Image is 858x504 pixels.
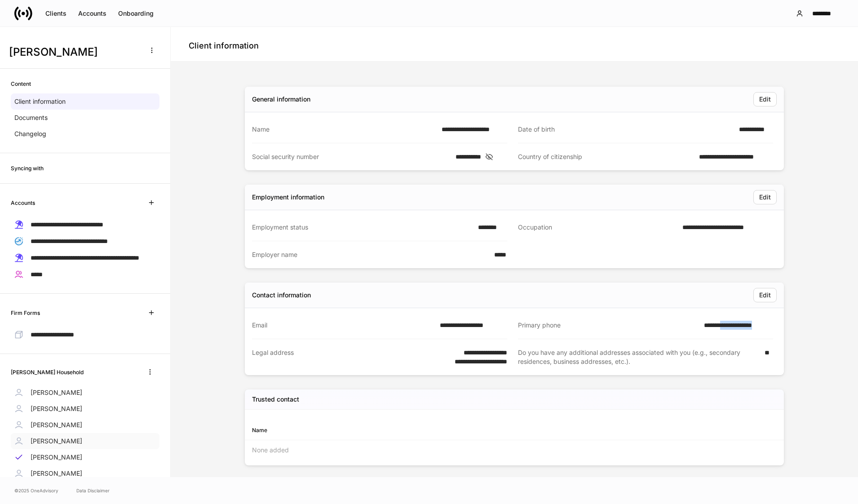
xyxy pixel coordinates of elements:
div: Contact information [252,291,311,300]
div: Date of birth [518,125,734,134]
button: Accounts [72,6,112,21]
a: Client information [11,93,159,110]
div: None added [245,440,784,460]
a: [PERSON_NAME] [11,433,159,449]
h6: Content [11,80,31,88]
p: [PERSON_NAME] [31,469,82,478]
a: [PERSON_NAME] [11,417,159,433]
button: Onboarding [112,6,159,21]
button: Edit [753,288,777,302]
div: Employer name [252,250,489,259]
div: Onboarding [118,10,154,17]
p: Changelog [14,129,46,138]
a: [PERSON_NAME] [11,385,159,401]
a: [PERSON_NAME] [11,401,159,417]
div: Name [252,426,514,434]
div: Edit [759,292,771,298]
p: [PERSON_NAME] [31,437,82,446]
div: Employment status [252,223,473,232]
button: Edit [753,92,777,106]
div: Primary phone [518,321,699,330]
div: Name [252,125,436,134]
p: [PERSON_NAME] [31,420,82,429]
a: Documents [11,110,159,126]
h4: Client information [189,40,259,51]
div: Occupation [518,223,677,232]
div: Social security number [252,152,450,161]
div: Employment information [252,193,324,202]
h6: Syncing with [11,164,44,172]
div: Clients [45,10,66,17]
h3: [PERSON_NAME] [9,45,139,59]
p: [PERSON_NAME] [31,404,82,413]
h6: [PERSON_NAME] Household [11,368,84,376]
button: Clients [40,6,72,21]
a: Data Disclaimer [76,487,110,494]
div: Accounts [78,10,106,17]
p: Documents [14,113,48,122]
p: Client information [14,97,66,106]
h6: Accounts [11,199,35,207]
h5: Trusted contact [252,395,299,404]
button: Edit [753,190,777,204]
p: [PERSON_NAME] [31,453,82,462]
div: Country of citizenship [518,152,694,161]
div: Email [252,321,434,330]
div: Edit [759,96,771,102]
span: © 2025 OneAdvisory [14,487,58,494]
div: Edit [759,194,771,200]
a: [PERSON_NAME] [11,465,159,482]
a: Changelog [11,126,159,142]
div: Do you have any additional addresses associated with you (e.g., secondary residences, business ad... [518,348,759,366]
a: [PERSON_NAME] [11,449,159,465]
div: General information [252,95,310,104]
div: Legal address [252,348,429,366]
p: [PERSON_NAME] [31,388,82,397]
h6: Firm Forms [11,309,40,317]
